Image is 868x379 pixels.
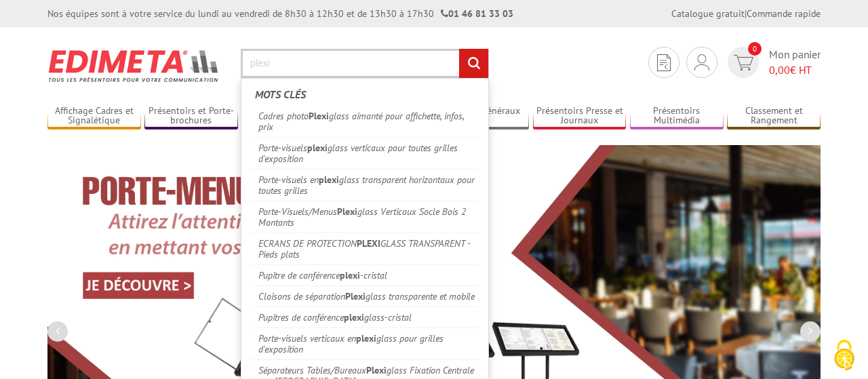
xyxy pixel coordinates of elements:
a: Porte-visuels verticaux enplexiglass pour grilles d'exposition [252,327,478,359]
img: Présentoir, panneau, stand - Edimeta - PLV, affichage, mobilier bureau, entreprise [47,41,220,91]
img: devis rapide [694,54,709,71]
em: plexi [319,174,339,186]
a: Catalogue gratuit [671,7,745,20]
div: | [671,7,821,20]
em: plexi [344,311,364,323]
a: Présentoirs Multimédia [630,105,724,127]
span: Mon panier [769,47,821,78]
a: Cloisons de séparationPlexiglass transparente et mobile [252,285,478,306]
a: Porte-visuelsplexiglass verticaux pour toutes grilles d'exposition [252,137,478,169]
input: Rechercher un produit ou une référence... [241,49,489,78]
div: Nos équipes sont à votre service du lundi au vendredi de 8h30 à 12h30 et de 13h30 à 17h30 [47,7,513,20]
input: rechercher [459,49,488,78]
a: ECRANS DE PROTECTIONPLEXIGLASS TRANSPARENT - Pieds plats [252,233,478,264]
a: Présentoirs et Porte-brochures [144,105,238,127]
em: PLEXI [357,237,380,250]
a: Porte-visuels enplexiglass transparent horizontaux pour toutes grilles [252,169,478,201]
button: Cookies (fenêtre modale) [821,333,868,379]
em: plexi [307,142,328,154]
img: devis rapide [657,54,671,71]
img: Cookies (fenêtre modale) [827,338,861,372]
span: € HT [769,62,821,78]
a: Porte-Visuels/MenusPlexiglass Verticaux Socle Bois 2 Montants [252,201,478,233]
a: Pupitres de conférenceplexiglass-cristal [252,306,478,327]
a: Présentoirs Presse et Journaux [533,105,627,127]
a: devis rapide 0 Mon panier 0,00€ HT [724,47,821,78]
img: devis rapide [734,55,753,71]
strong: 01 46 81 33 03 [441,7,513,20]
a: Affichage Cadres et Signalétique [47,105,141,127]
span: Mots clés [255,87,306,101]
span: 0 [748,42,762,56]
a: Pupitre de conférenceplexi-cristal [252,264,478,285]
em: plexi [340,269,360,281]
span: 0,00 [769,63,790,77]
em: Plexi [309,110,329,122]
em: plexi [356,332,376,344]
em: Plexi [345,290,366,302]
a: Cadres photoPlexiglass aimanté pour affichette, infos, prix [252,106,478,137]
a: Classement et Rangement [727,105,821,127]
a: Commande rapide [747,7,821,20]
em: Plexi [366,364,387,376]
em: Plexi [337,205,357,218]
